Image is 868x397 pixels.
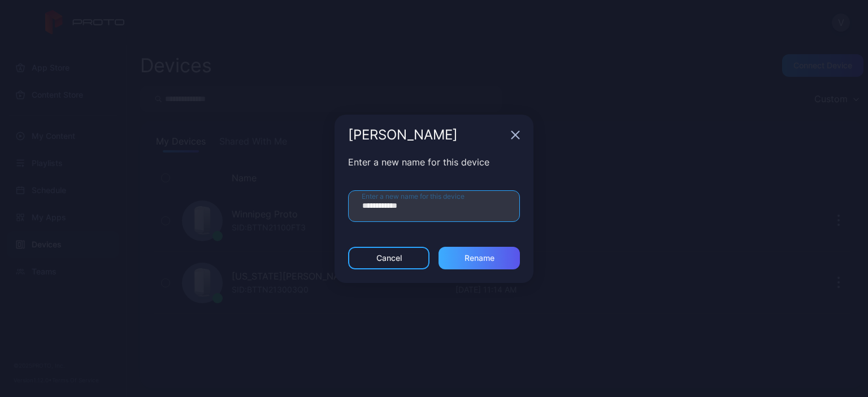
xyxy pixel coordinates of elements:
div: Cancel [376,254,402,263]
input: Enter a new name for this device [348,190,520,222]
div: [PERSON_NAME] [348,128,506,142]
div: Enter a new name for this device [348,155,520,169]
button: Cancel [348,247,429,269]
div: Rename [465,254,494,263]
button: Rename [439,247,520,269]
